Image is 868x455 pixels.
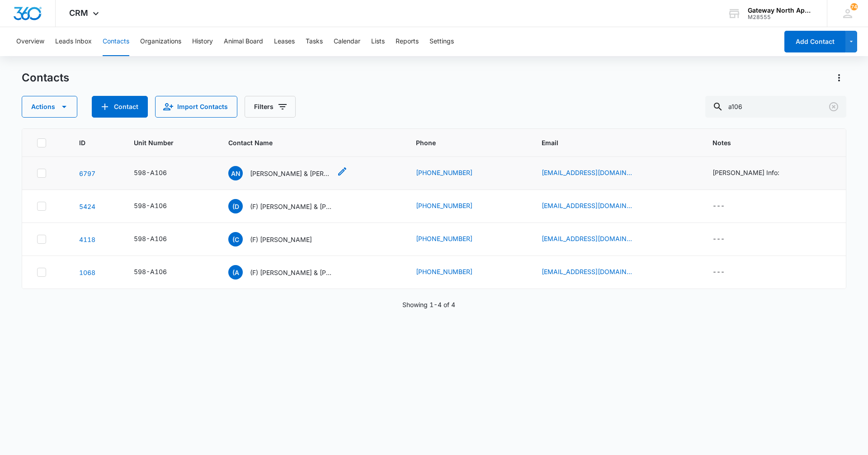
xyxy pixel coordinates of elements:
[416,234,472,243] a: [PHONE_NUMBER]
[542,138,678,147] span: Email
[274,27,295,56] button: Leases
[134,168,167,177] div: 598-A106
[79,170,95,177] a: Navigate to contact details page for Aliyah Nguyen & Jacob Enriquez
[228,232,328,246] div: Contact Name - (F) Ciera Townsell - Select to Edit Field
[79,236,95,243] a: Navigate to contact details page for (F) Ciera Townsell
[92,96,148,118] button: Add Contact
[228,138,381,147] span: Contact Name
[542,168,632,177] a: [EMAIL_ADDRESS][DOMAIN_NAME]
[416,267,489,278] div: Phone - 720-561-1918 - Select to Edit Field
[416,201,472,210] a: [PHONE_NUMBER]
[542,234,632,243] a: [EMAIL_ADDRESS][DOMAIN_NAME]
[69,8,88,18] span: CRM
[784,31,845,52] button: Add Contact
[542,267,648,278] div: Email - alexagloyd11@yahoo.com - Select to Edit Field
[416,168,472,177] a: [PHONE_NUMBER]
[429,27,454,56] button: Settings
[22,96,77,118] button: Actions
[416,267,472,276] a: [PHONE_NUMBER]
[542,201,632,210] a: [EMAIL_ADDRESS][DOMAIN_NAME]
[416,234,489,245] div: Phone - 7206009518 - Select to Edit Field
[542,168,648,179] div: Email - avnguyen1804@gmail.com - Select to Edit Field
[228,199,243,213] span: (D
[22,71,69,85] h1: Contacts
[712,234,725,245] div: ---
[140,27,181,56] button: Organizations
[712,138,831,147] span: Notes
[371,27,385,56] button: Lists
[250,235,312,244] p: (F) [PERSON_NAME]
[228,232,243,246] span: (C
[334,27,360,56] button: Calendar
[134,267,183,278] div: Unit Number - 598-A106 - Select to Edit Field
[228,265,243,280] span: (A
[542,201,648,212] div: Email - deisycorchado19@gmail.com - Select to Edit Field
[712,234,741,245] div: Notes - - Select to Edit Field
[850,3,858,10] div: notifications count
[134,138,207,147] span: Unit Number
[542,234,648,245] div: Email - cieratownsell@gmail.com - Select to Edit Field
[416,168,489,179] div: Phone - 7203945945 - Select to Edit Field
[155,96,237,118] button: Import Contacts
[228,199,348,213] div: Contact Name - (F) Deisy Corchado Bautista & Eleuterio Sarmiento - Select to Edit Field
[103,27,129,56] button: Contacts
[224,27,263,56] button: Animal Board
[712,168,779,177] div: [PERSON_NAME] Info:
[826,100,841,114] button: Clear
[134,201,167,210] div: 598-A106
[748,14,814,20] div: account id
[416,201,489,212] div: Phone - 7209367177 - Select to Edit Field
[228,265,348,280] div: Contact Name - (F) Alexa Bishop & Michele Wurster Gloyd - Select to Edit Field
[250,202,331,211] p: (F) [PERSON_NAME] & [PERSON_NAME]
[192,27,213,56] button: History
[55,27,92,56] button: Leads Inbox
[748,7,814,14] div: account name
[79,203,95,210] a: Navigate to contact details page for (F) Deisy Corchado Bautista & Eleuterio Sarmiento
[850,3,858,10] span: 74
[79,269,95,276] a: Navigate to contact details page for (F) Alexa Bishop & Michele Wurster Gloyd
[16,27,44,56] button: Overview
[396,27,419,56] button: Reports
[712,267,741,278] div: Notes - - Select to Edit Field
[245,96,296,118] button: Filters
[712,201,741,212] div: Notes - - Select to Edit Field
[402,300,455,309] p: Showing 1-4 of 4
[705,96,846,118] input: Search Contacts
[712,168,796,179] div: Notes - Jacobs Info: - Select to Edit Field
[228,166,243,180] span: AN
[250,268,331,277] p: (F) [PERSON_NAME] & [PERSON_NAME]
[134,234,167,243] div: 598-A106
[134,267,167,276] div: 598-A106
[79,138,99,147] span: ID
[134,201,183,212] div: Unit Number - 598-A106 - Select to Edit Field
[416,138,507,147] span: Phone
[250,169,331,178] p: [PERSON_NAME] & [PERSON_NAME]
[306,27,323,56] button: Tasks
[542,267,632,276] a: [EMAIL_ADDRESS][DOMAIN_NAME]
[712,267,725,278] div: ---
[134,234,183,245] div: Unit Number - 598-A106 - Select to Edit Field
[228,166,348,180] div: Contact Name - Aliyah Nguyen & Jacob Enriquez - Select to Edit Field
[712,201,725,212] div: ---
[134,168,183,179] div: Unit Number - 598-A106 - Select to Edit Field
[832,71,846,85] button: Actions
